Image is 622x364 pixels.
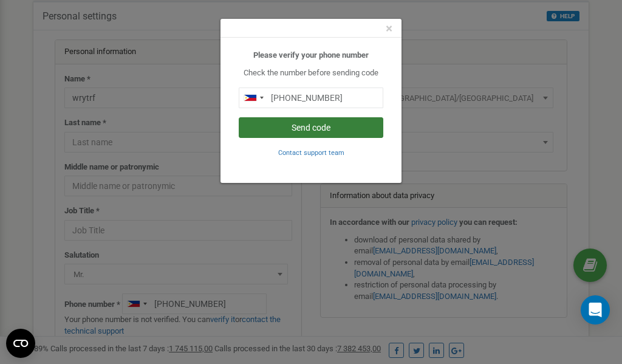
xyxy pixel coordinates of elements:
[239,88,383,108] input: 0905 123 4567
[386,22,392,35] button: Close
[239,67,383,79] p: Check the number before sending code
[253,50,369,60] b: Please verify your phone number
[239,88,267,108] div: Telephone country code
[386,21,392,36] span: ×
[6,329,35,358] button: Open CMP widget
[581,295,610,325] div: Open Intercom Messenger
[278,148,344,157] a: Contact support team
[239,117,383,138] button: Send code
[278,149,344,157] small: Contact support team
